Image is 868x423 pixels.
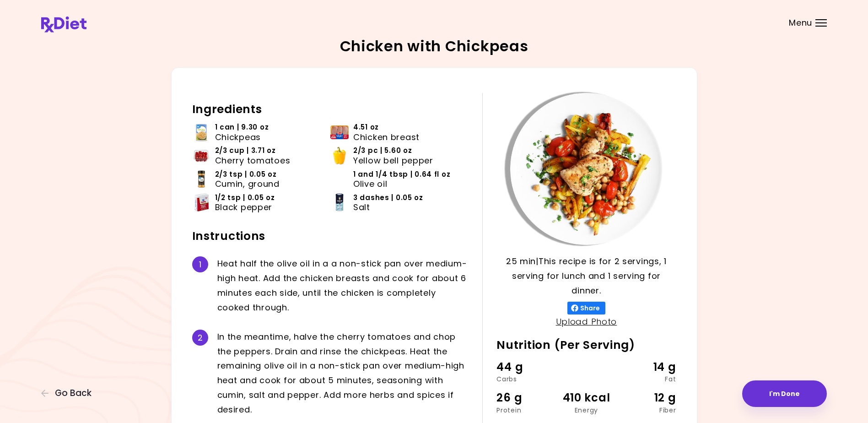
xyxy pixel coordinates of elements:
span: 1/2 tsp | 0.05 oz [215,193,275,203]
a: Upload Photo [556,316,617,327]
span: 2/3 tsp | 0.05 oz [215,169,277,179]
div: 12 g [616,389,676,407]
button: Go Back [41,388,96,398]
span: 2/3 pc | 5.60 oz [353,146,412,156]
div: 1 [192,256,208,272]
div: Fiber [616,407,676,413]
button: I'm Done [742,380,827,407]
span: Chicken breast [353,132,420,142]
span: Black pepper [215,202,273,212]
span: Cherry tomatoes [215,156,291,166]
span: 1 and 1/4 tbsp | 0.64 fl oz [353,169,450,179]
span: 3 dashes | 0.05 oz [353,193,423,203]
span: Salt [353,202,370,212]
div: I n t h e m e a n t i m e , h a l v e t h e c h e r r y t o m a t o e s a n d c h o p t h e p e p... [217,330,469,417]
div: H e a t h a l f t h e o l i v e o i l i n a a n o n - s t i c k p a n o v e r m e d i u m - h i g... [217,256,469,315]
span: Olive oil [353,179,387,189]
span: Yellow bell pepper [353,156,433,166]
span: 2/3 cup | 3.71 oz [215,146,276,156]
div: Energy [556,407,616,413]
h2: Ingredients [192,102,469,117]
div: Protein [496,407,556,413]
img: RxDiet [41,16,86,33]
button: Share [567,302,605,315]
span: 4.51 oz [353,122,379,132]
span: Share [578,304,602,312]
span: Go Back [55,388,92,398]
div: 44 g [496,358,556,376]
span: Chickpeas [215,132,261,142]
div: 14 g [616,358,676,376]
h2: Instructions [192,229,469,244]
span: Cumin, ground [215,179,280,189]
div: 26 g [496,389,556,407]
h2: Nutrition (Per Serving) [496,338,676,352]
div: Carbs [496,376,556,382]
div: 410 kcal [556,389,616,407]
div: Fat [616,376,676,382]
span: 1 can | 9.30 oz [215,122,269,132]
p: 25 min | This recipe is for 2 servings, 1 serving for lunch and 1 serving for dinner. [496,254,676,298]
h2: Chicken with Chickpeas [340,39,528,54]
span: Menu [789,19,812,27]
div: 2 [192,330,208,346]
